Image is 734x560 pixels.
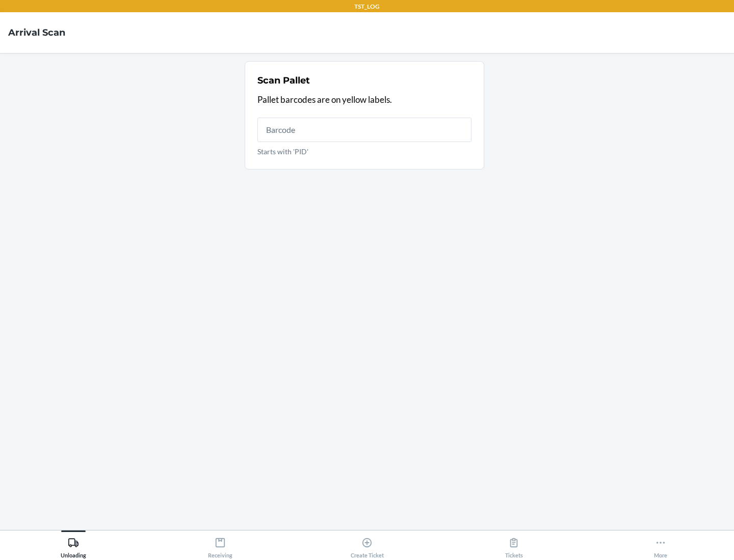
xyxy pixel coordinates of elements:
[257,146,471,157] p: Starts with 'PID'
[147,530,294,558] button: Receiving
[61,533,86,558] div: Unloading
[654,533,667,558] div: More
[587,530,734,558] button: More
[257,118,471,142] input: Starts with 'PID'
[257,93,471,106] p: Pallet barcodes are on yellow labels.
[294,530,440,558] button: Create Ticket
[351,533,384,558] div: Create Ticket
[354,2,380,11] p: TST_LOG
[440,530,587,558] button: Tickets
[257,74,310,87] h2: Scan Pallet
[8,26,65,39] h4: Arrival Scan
[208,533,232,558] div: Receiving
[505,533,523,558] div: Tickets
